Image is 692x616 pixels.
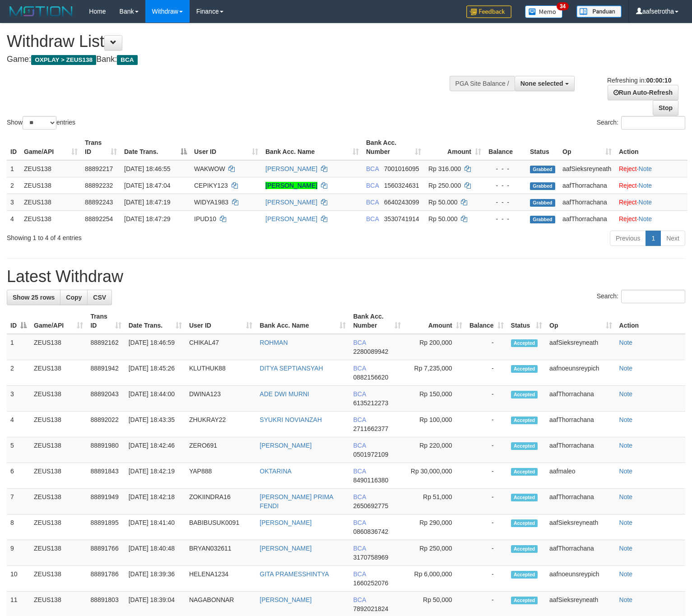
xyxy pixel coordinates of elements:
[260,365,323,372] a: DITYA SEPTIANSYAH
[559,134,615,160] th: Op: activate to sort column ascending
[7,194,20,210] td: 3
[639,182,652,189] a: Note
[353,442,366,449] span: BCA
[7,268,685,286] h1: Latest Withdraw
[653,100,678,116] a: Stop
[619,365,633,372] a: Note
[353,348,388,355] span: Copy 2280089942 to clipboard
[511,494,538,501] span: Accepted
[546,463,616,489] td: aafmaleo
[7,437,30,463] td: 5
[511,442,538,450] span: Accepted
[260,416,322,423] a: SYUKRI NOVIANZAH
[466,308,507,334] th: Balance: activate to sort column ascending
[7,134,20,160] th: ID
[450,76,515,91] div: PGA Site Balance /
[546,540,616,566] td: aafThorrachana
[526,134,559,160] th: Status
[466,463,507,489] td: -
[7,160,20,177] td: 1
[546,514,616,540] td: aafSieksreyneath
[615,160,687,177] td: ·
[20,177,81,194] td: ZEUS138
[125,566,186,592] td: [DATE] 18:39:36
[7,463,30,489] td: 6
[30,386,87,412] td: ZEUS138
[507,308,546,334] th: Status: activate to sort column ascending
[525,5,563,18] img: Button%20Memo.svg
[353,502,388,509] span: Copy 2650692775 to clipboard
[530,199,555,207] span: Grabbed
[384,215,419,222] span: Copy 3530741914 to clipboard
[186,489,256,514] td: ZOKIINDRA16
[125,489,186,514] td: [DATE] 18:42:18
[353,570,366,578] span: BCA
[353,416,366,423] span: BCA
[30,360,87,386] td: ZEUS138
[353,339,366,346] span: BCA
[260,596,311,603] a: [PERSON_NAME]
[353,528,388,535] span: Copy 0860836742 to clipboard
[428,165,461,172] span: Rp 316.000
[559,177,615,194] td: aafThorrachana
[362,134,425,160] th: Bank Acc. Number: activate to sort column ascending
[30,566,87,592] td: ZEUS138
[7,290,60,305] a: Show 25 rows
[260,390,309,398] a: ADE DWI MURNI
[186,386,256,412] td: DWINA123
[194,182,228,189] span: CEPIKY123
[428,199,458,206] span: Rp 50.000
[7,386,30,412] td: 3
[597,116,685,130] label: Search:
[511,519,538,527] span: Accepted
[615,194,687,210] td: ·
[546,360,616,386] td: aafnoeunsreypich
[87,540,125,566] td: 88891766
[124,182,170,189] span: [DATE] 18:47:04
[353,579,388,587] span: Copy 1660252076 to clipboard
[194,199,228,206] span: WIDYA1983
[7,55,452,64] h4: Game: Bank:
[260,468,292,475] a: OKTARINA
[546,566,616,592] td: aafnoeunsreypich
[265,182,317,189] a: [PERSON_NAME]
[186,360,256,386] td: KLUTHUK88
[13,294,55,301] span: Show 25 rows
[87,386,125,412] td: 88892043
[7,334,30,360] td: 1
[186,540,256,566] td: BRYAN032611
[87,437,125,463] td: 88891980
[366,199,379,206] span: BCA
[619,442,633,449] a: Note
[87,290,112,305] a: CSV
[366,165,379,172] span: BCA
[530,182,555,190] span: Grabbed
[511,597,538,604] span: Accepted
[125,437,186,463] td: [DATE] 18:42:46
[125,360,186,386] td: [DATE] 18:45:26
[366,182,379,189] span: BCA
[404,437,466,463] td: Rp 220,000
[7,177,20,194] td: 2
[260,339,288,346] a: ROHMAN
[404,489,466,514] td: Rp 51,000
[186,412,256,437] td: ZHUKRAY22
[20,194,81,210] td: ZEUS138
[30,334,87,360] td: ZEUS138
[186,334,256,360] td: CHIKAL47
[23,116,56,130] select: Showentries
[646,77,671,84] strong: 00:00:10
[7,489,30,514] td: 7
[7,5,75,18] img: MOTION_logo.png
[85,182,113,189] span: 88892232
[485,134,526,160] th: Balance
[353,365,366,372] span: BCA
[616,308,685,334] th: Action
[353,374,388,381] span: Copy 0882156620 to clipboard
[428,182,461,189] span: Rp 250.000
[125,308,186,334] th: Date Trans.: activate to sort column ascending
[466,437,507,463] td: -
[466,514,507,540] td: -
[646,231,661,246] a: 1
[511,468,538,476] span: Accepted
